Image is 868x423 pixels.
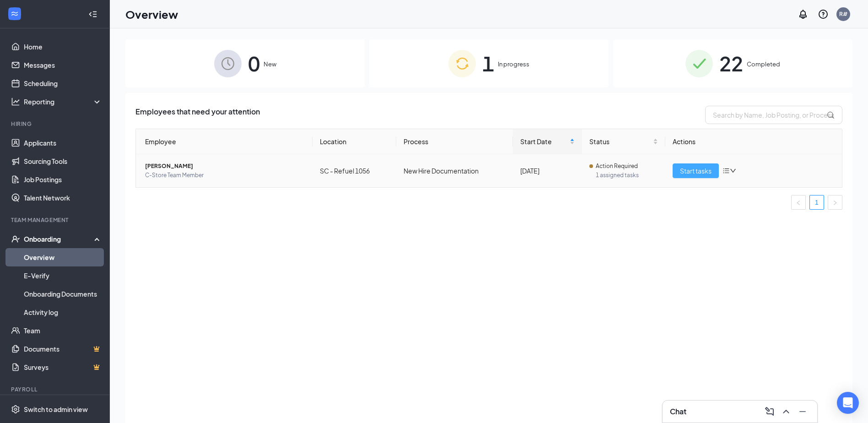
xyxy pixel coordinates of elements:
a: Home [24,38,102,56]
svg: UserCheck [11,234,20,244]
span: Start Date [520,136,568,146]
a: Talent Network [24,189,102,207]
span: New [264,60,276,69]
span: right [832,200,838,206]
a: 1 [810,195,824,209]
a: SurveysCrown [24,358,102,376]
a: Team [24,321,102,340]
span: C-Store Team Member [145,171,305,180]
span: Completed [747,60,780,69]
a: Activity log [24,303,102,321]
svg: Collapse [88,10,97,19]
a: Messages [24,56,102,74]
div: [DATE] [520,166,575,176]
h3: Chat [670,407,686,417]
span: Action Required [596,162,638,171]
span: down [730,168,736,174]
svg: Settings [11,405,20,414]
div: Team Management [11,216,100,224]
a: Onboarding Documents [24,285,102,303]
button: Start tasks [673,163,719,178]
div: Hiring [11,120,100,128]
button: Minimize [795,404,810,419]
span: bars [722,167,730,174]
div: Switch to admin view [24,405,88,414]
td: New Hire Documentation [396,154,513,187]
a: Scheduling [24,74,102,92]
td: SC - Refuel 1056 [313,154,396,187]
th: Employee [136,129,313,154]
a: Applicants [24,134,102,152]
svg: ChevronUp [781,406,792,417]
div: Payroll [11,385,100,393]
span: Employees that need your attention [135,106,260,124]
span: Status [589,136,651,146]
div: Onboarding [24,234,94,244]
div: Open Intercom Messenger [837,392,859,414]
span: [PERSON_NAME] [145,162,305,171]
a: Sourcing Tools [24,152,102,170]
svg: WorkstreamLogo [10,9,19,18]
span: left [796,200,801,206]
button: ComposeMessage [762,404,777,419]
span: 1 assigned tasks [596,171,658,180]
span: 0 [248,48,260,79]
a: DocumentsCrown [24,340,102,358]
span: 22 [719,48,743,79]
a: Job Postings [24,170,102,189]
svg: Notifications [798,9,809,20]
button: ChevronUp [779,404,793,419]
svg: QuestionInfo [818,9,829,20]
svg: Minimize [797,406,808,417]
li: 1 [809,195,824,210]
button: right [828,195,842,210]
a: E-Verify [24,266,102,285]
span: In progress [498,60,529,69]
th: Actions [665,129,842,154]
button: left [791,195,806,210]
div: Reporting [24,97,102,106]
th: Location [313,129,396,154]
input: Search by Name, Job Posting, or Process [705,106,842,124]
span: Start tasks [680,166,712,176]
li: Previous Page [791,195,806,210]
li: Next Page [828,195,842,210]
th: Status [582,129,665,154]
h1: Overview [125,6,178,22]
svg: ComposeMessage [764,406,775,417]
div: R# [839,10,847,18]
th: Process [396,129,513,154]
span: 1 [482,48,494,79]
svg: Analysis [11,97,20,106]
a: Overview [24,248,102,266]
